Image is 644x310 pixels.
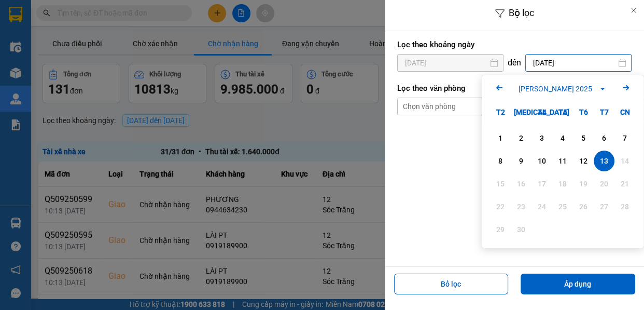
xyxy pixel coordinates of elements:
div: 28 [618,200,632,213]
div: Not available. Thứ Tư, tháng 09 17 2025. [531,173,552,194]
span: Bộ lọc [509,7,534,18]
div: 17 [535,178,549,190]
div: Choose Thứ Tư, tháng 09 10 2025. It's available. [531,151,552,171]
div: 22 [493,200,508,213]
div: Not available. Chủ Nhật, tháng 09 14 2025. [614,151,635,171]
div: 1 [493,132,508,144]
div: Not available. Chủ Nhật, tháng 09 21 2025. [614,173,635,194]
div: T7 [594,102,614,123]
div: 19 [576,178,591,190]
div: 18 [555,178,570,190]
div: 5 [576,132,591,144]
div: 24 [535,200,549,213]
div: 4 [555,132,570,144]
div: Not available. Thứ Năm, tháng 09 18 2025. [552,173,573,194]
div: 27 [597,200,611,213]
div: 13 [597,155,611,167]
div: Not available. Thứ Ba, tháng 09 23 2025. [511,196,531,217]
div: 9 [514,155,528,167]
button: Áp dụng [521,274,635,294]
div: [MEDICAL_DATA] [511,102,531,123]
div: T4 [531,102,552,123]
div: Not available. Thứ Bảy, tháng 09 20 2025. [594,173,614,194]
div: 3 [535,132,549,144]
div: 16 [514,178,528,190]
div: Not available. Thứ Hai, tháng 09 22 2025. [490,196,511,217]
div: 14 [618,155,632,167]
div: Not available. Thứ Tư, tháng 09 24 2025. [531,196,552,217]
div: Not available. Thứ Hai, tháng 09 15 2025. [490,173,511,194]
div: Choose Thứ Hai, tháng 09 8 2025. It's available. [490,151,511,171]
div: Choose Thứ Năm, tháng 09 11 2025. It's available. [552,151,573,171]
div: Choose Thứ Ba, tháng 09 9 2025. It's available. [511,151,531,171]
button: Bỏ lọc [394,274,509,294]
div: 21 [618,178,632,190]
div: Choose Thứ Tư, tháng 09 3 2025. It's available. [531,128,552,149]
div: 20 [597,178,611,190]
input: Select a date. [526,55,631,71]
div: Not available. Thứ Sáu, tháng 09 19 2025. [573,173,594,194]
div: Selected. Thứ Bảy, tháng 09 13 2025. It's available. [594,151,614,171]
div: 11 [555,155,570,167]
div: 10 [535,155,549,167]
div: Not available. Thứ Ba, tháng 09 30 2025. [511,219,531,240]
div: 15 [493,178,508,190]
div: Choose Thứ Ba, tháng 09 2 2025. It's available. [511,128,531,149]
button: Next month. [620,82,632,96]
svg: Arrow Right [620,82,632,94]
div: Not available. Thứ Năm, tháng 09 25 2025. [552,196,573,217]
div: 8 [493,155,508,167]
div: đến [503,58,525,68]
div: Choose Thứ Bảy, tháng 09 6 2025. It's available. [594,128,614,149]
div: Choose Thứ Năm, tháng 09 4 2025. It's available. [552,128,573,149]
div: Choose Thứ Sáu, tháng 09 5 2025. It's available. [573,128,594,149]
div: 6 [597,132,611,144]
div: T6 [573,102,594,123]
div: CN [614,102,635,123]
div: Choose Thứ Sáu, tháng 09 12 2025. It's available. [573,151,594,171]
div: Not available. Thứ Ba, tháng 09 16 2025. [511,173,531,194]
svg: Arrow Left [493,82,506,94]
input: Select a date. [398,55,503,71]
button: [PERSON_NAME] 2025 [515,83,610,95]
label: Lọc theo văn phòng [397,83,632,93]
div: 29 [493,223,508,236]
div: 30 [514,223,528,236]
div: Choose Thứ Hai, tháng 09 1 2025. It's available. [490,128,511,149]
div: 7 [618,132,632,144]
div: Not available. Thứ Bảy, tháng 09 27 2025. [594,196,614,217]
div: 25 [555,200,570,213]
div: T2 [490,102,511,123]
div: 12 [576,155,591,167]
div: 2 [514,132,528,144]
div: Not available. Thứ Sáu, tháng 09 26 2025. [573,196,594,217]
div: Not available. Chủ Nhật, tháng 09 28 2025. [614,196,635,217]
button: Previous month. [493,82,506,96]
div: 23 [514,200,528,213]
div: 26 [576,200,591,213]
div: T5 [552,102,573,123]
label: Lọc theo khoảng ngày [397,39,632,50]
div: Choose Chủ Nhật, tháng 09 7 2025. It's available. [614,128,635,149]
div: Chọn văn phòng [403,101,456,112]
div: Not available. Thứ Hai, tháng 09 29 2025. [490,219,511,240]
div: Calendar. [482,75,643,248]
